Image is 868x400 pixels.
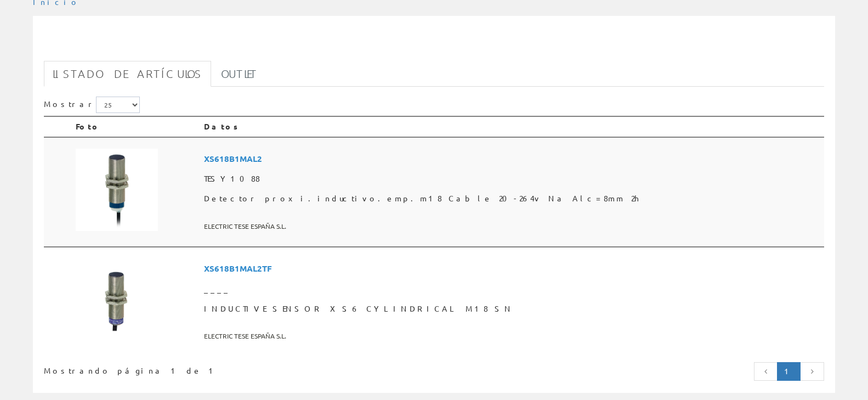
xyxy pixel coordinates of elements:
span: TESY1088 [204,169,820,189]
th: Foto [71,116,200,137]
label: Mostrar [44,97,140,113]
select: Mostrar [96,97,140,113]
h1: XS618B1MAL2 [44,33,824,55]
span: Detector proxi.inductivo.emp.m18 Cable 20-264v Na Alc=8mm 2h [204,189,820,209]
span: XS618B1MAL2TF [204,258,820,279]
a: Página actual [777,362,801,381]
span: XS618B1MAL2 [204,149,820,169]
a: Outlet [212,61,266,87]
span: ELECTRIC TESE ESPAÑA S.L. [204,327,820,345]
span: INDUCTIVE SENSOR XS6 CYLINDRICAL M18 SN [204,299,820,319]
img: Foto artículo INDUCTIVE SENSOR XS6 CYLINDRICAL M18 SN (150x150) [76,258,158,341]
a: Página anterior [754,362,778,381]
a: Listado de artículos [44,61,211,87]
span: ____ [204,279,820,299]
th: Datos [200,116,824,137]
span: ELECTRIC TESE ESPAÑA S.L. [204,217,820,235]
div: Mostrando página 1 de 1 [44,361,359,376]
img: Foto artículo Detector proxi.inductivo.emp.m18 Cable 20-264v Na Alc=8mm 2h (150x150) [76,149,158,231]
a: Página siguiente [800,362,824,381]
